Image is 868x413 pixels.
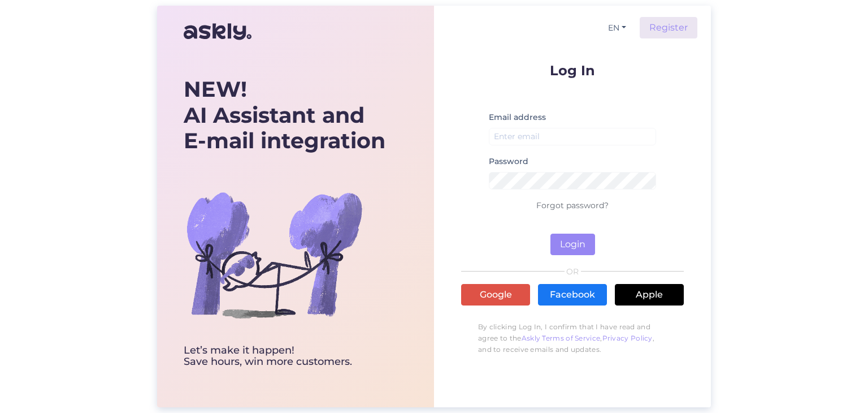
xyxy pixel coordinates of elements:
[538,284,607,306] a: Facebook
[550,234,595,255] button: Login
[184,164,364,345] img: bg-askly
[640,17,697,38] a: Register
[602,334,653,342] a: Privacy Policy
[489,156,528,167] label: Password
[461,63,684,78] p: Log In
[461,284,530,306] a: Google
[489,111,546,123] label: Email address
[461,316,684,361] p: By clicking Log In, I confirm that I have read and agree to the , , and to receive emails and upd...
[184,18,251,45] img: Askly
[489,128,656,145] input: Enter email
[184,76,385,154] div: AI Assistant and E-mail integration
[615,284,684,306] a: Apple
[522,334,601,342] a: Askly Terms of Service
[184,76,247,102] b: NEW!
[536,200,609,210] a: Forgot password?
[565,268,581,276] span: OR
[184,345,385,368] div: Let’s make it happen! Save hours, win more customers.
[604,20,631,36] button: EN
